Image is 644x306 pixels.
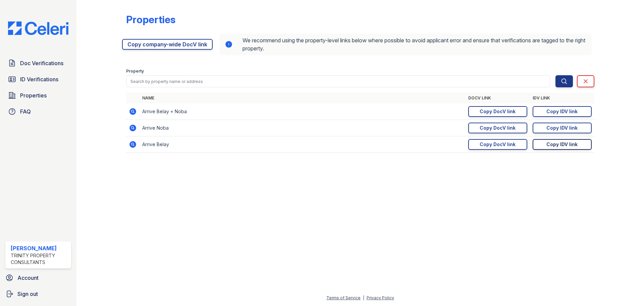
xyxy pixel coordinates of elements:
a: Copy IDV link [533,106,592,117]
th: IDV Link [530,93,594,103]
td: Arrive Belay + Noba [140,103,466,120]
a: Copy DocV link [468,123,527,133]
div: Copy IDV link [546,108,578,115]
a: ID Verifications [5,73,71,86]
a: Copy IDV link [533,123,592,133]
a: Terms of Service [326,295,361,300]
div: Copy IDV link [546,141,578,148]
div: Copy DocV link [480,125,516,131]
div: Copy DocV link [480,108,516,115]
img: CE_Logo_Blue-a8612792a0a2168367f1c8372b55b34899dd931a85d93a1a3d3e32e68fde9ad4.png [3,21,74,35]
span: Account [17,274,39,282]
a: Sign out [3,287,74,301]
label: Property [126,69,144,74]
span: ID Verifications [20,75,58,83]
a: Copy IDV link [533,139,592,150]
div: Copy DocV link [480,141,516,148]
a: Copy DocV link [468,139,527,150]
span: FAQ [20,107,31,116]
div: Copy IDV link [546,125,578,131]
a: Properties [5,89,71,102]
input: Search by property name or address [126,75,550,87]
a: Doc Verifications [5,56,71,70]
div: Properties [126,13,175,26]
a: Copy DocV link [468,106,527,117]
th: Name [140,93,466,103]
a: Privacy Policy [367,295,394,300]
th: DocV Link [466,93,530,103]
a: Copy company-wide DocV link [122,39,213,50]
div: [PERSON_NAME] [11,244,68,252]
a: FAQ [5,105,71,118]
div: | [363,295,364,300]
a: Account [3,271,74,285]
span: Doc Verifications [20,59,63,67]
div: We recommend using the property-level links below where possible to avoid applicant error and ens... [219,34,592,55]
span: Properties [20,91,47,99]
div: Trinity Property Consultants [11,252,68,266]
td: Arrive Belay [140,136,466,153]
span: Sign out [17,290,38,298]
td: Arrive Noba [140,120,466,136]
